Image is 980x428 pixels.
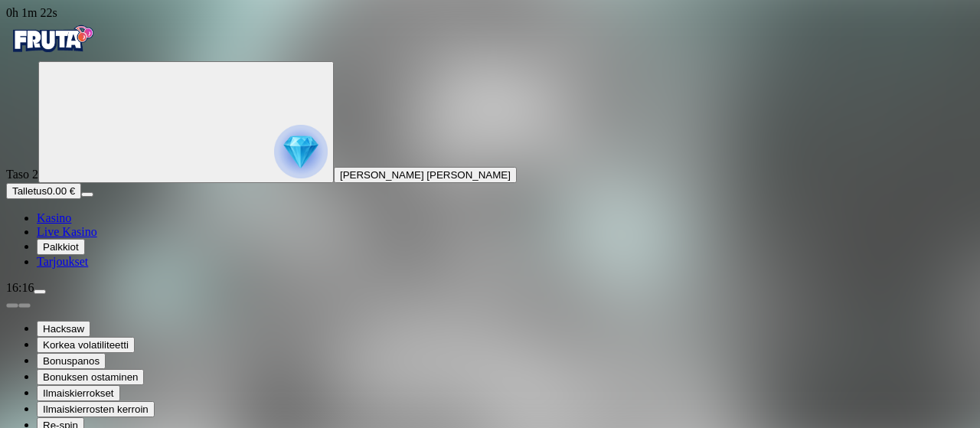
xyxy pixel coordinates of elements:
[37,211,71,224] span: Kasino
[274,125,328,178] img: reward progress
[37,239,85,255] button: reward iconPalkkiot
[6,303,18,308] button: prev slide
[37,225,97,238] span: Live Kasino
[43,387,114,399] span: Ilmaiskierrokset
[43,339,129,351] span: Korkea volatiliteetti
[43,323,84,335] span: Hacksaw
[43,241,79,253] span: Palkkiot
[38,61,334,183] button: reward progress
[6,6,57,19] span: user session time
[37,321,90,337] button: Hacksaw
[6,281,34,294] span: 16:16
[43,355,100,367] span: Bonuspanos
[81,192,93,197] button: menu
[37,353,106,369] button: Bonuspanos
[37,255,88,268] a: gift-inverted iconTarjoukset
[340,169,511,181] span: [PERSON_NAME] [PERSON_NAME]
[37,337,135,353] button: Korkea volatiliteetti
[34,289,46,294] button: menu
[334,167,517,183] button: [PERSON_NAME] [PERSON_NAME]
[37,369,144,385] button: Bonuksen ostaminen
[6,168,38,181] span: Taso 2
[37,225,97,238] a: poker-chip iconLive Kasino
[6,183,81,199] button: Talletusplus icon0.00 €
[43,403,149,415] span: Ilmaiskierrosten kerroin
[37,385,120,401] button: Ilmaiskierrokset
[47,185,75,197] span: 0.00 €
[12,185,47,197] span: Talletus
[6,47,98,60] a: Fruta
[18,303,31,308] button: next slide
[37,255,88,268] span: Tarjoukset
[6,20,974,269] nav: Primary
[37,401,155,417] button: Ilmaiskierrosten kerroin
[43,371,138,383] span: Bonuksen ostaminen
[6,20,98,58] img: Fruta
[37,211,71,224] a: diamond iconKasino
